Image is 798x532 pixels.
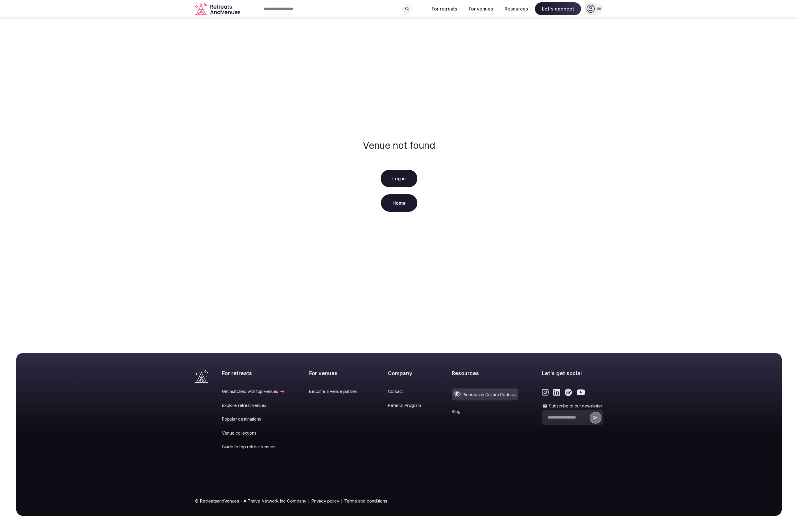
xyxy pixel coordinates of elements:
a: Terms and conditions [344,498,387,504]
button: Resources [500,2,533,15]
h2: Venue not found [363,140,435,151]
div: © RetreatsandVenues - A Thrive Network Inc Company [195,491,603,516]
a: Log in [381,170,417,187]
a: Home [381,194,417,212]
a: Visit the homepage [195,2,242,15]
a: Venue collections [222,430,285,436]
h2: Company [388,370,428,377]
label: Subscribe to our newsletter [542,403,603,409]
a: Link to the retreats and venues Spotify page [565,388,572,396]
a: Privacy policy [311,498,339,504]
h2: Let's get social [542,370,603,377]
a: Get matched with top venues [222,388,285,394]
svg: Retreats and Venues company logo [195,2,242,15]
a: Link to the retreats and venues Youtube page [577,388,585,396]
span: Let's connect [535,2,581,15]
a: Pioneers in Culture Podcast [452,388,518,400]
h2: Resources [452,370,518,377]
a: Become a venue partner [309,388,364,394]
a: Blog [452,409,518,414]
a: Visit the homepage [195,370,208,383]
a: Contact [388,388,428,394]
h2: For retreats [222,370,285,377]
button: For venues [464,2,498,15]
button: For retreats [427,2,462,15]
a: Explore retreat venues [222,402,285,408]
h2: For venues [309,370,364,377]
a: Popular destinations [222,416,285,422]
a: Guide to top retreat venues [222,444,285,450]
a: Link to the retreats and venues LinkedIn page [553,388,560,396]
a: Referral Program [388,402,428,408]
a: Link to the retreats and venues Instagram page [542,388,549,396]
